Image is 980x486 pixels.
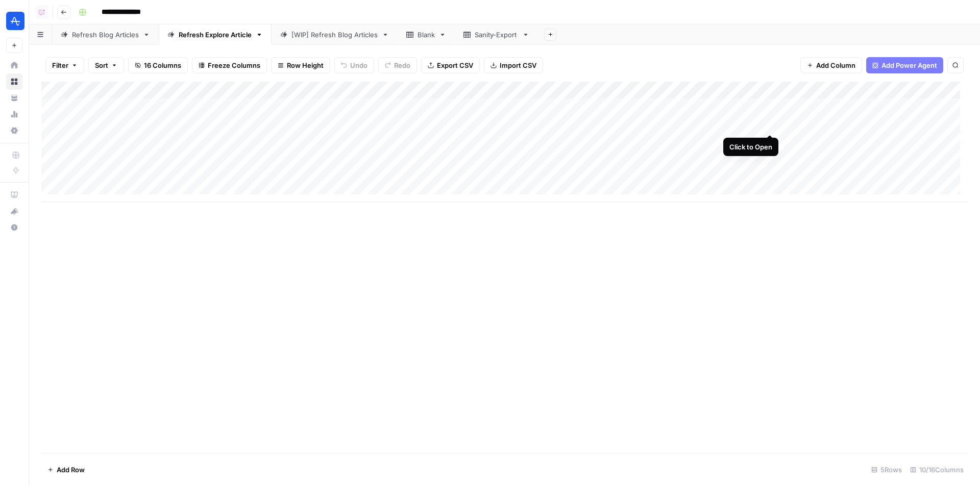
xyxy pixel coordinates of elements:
[52,60,68,70] span: Filter
[159,24,272,45] a: Refresh Explore Article
[6,12,24,30] img: Amplitude Logo
[334,57,374,73] button: Undo
[867,462,906,478] div: 5 Rows
[729,142,772,152] div: Click to Open
[208,60,260,70] span: Freeze Columns
[455,24,538,45] a: Sanity-Export
[45,57,84,73] button: Filter
[378,57,417,73] button: Redo
[7,203,22,219] div: What's new?
[500,60,536,70] span: Import CSV
[394,60,410,70] span: Redo
[437,60,473,70] span: Export CSV
[800,57,862,73] button: Add Column
[6,219,22,236] button: Help + Support
[421,57,480,73] button: Export CSV
[881,60,937,70] span: Add Power Agent
[816,60,855,70] span: Add Column
[866,57,943,73] button: Add Power Agent
[179,30,252,40] div: Refresh Explore Article
[287,60,324,70] span: Row Height
[52,24,159,45] a: Refresh Blog Articles
[6,8,22,34] button: Workspace: Amplitude
[272,24,398,45] a: [WIP] Refresh Blog Articles
[95,60,108,70] span: Sort
[6,57,22,73] a: Home
[41,462,91,478] button: Add Row
[88,57,124,73] button: Sort
[57,465,85,475] span: Add Row
[906,462,968,478] div: 10/16 Columns
[418,30,435,40] div: Blank
[144,60,181,70] span: 16 Columns
[72,30,139,40] div: Refresh Blog Articles
[6,122,22,139] a: Settings
[271,57,330,73] button: Row Height
[350,60,367,70] span: Undo
[128,57,188,73] button: 16 Columns
[291,30,378,40] div: [WIP] Refresh Blog Articles
[484,57,543,73] button: Import CSV
[6,73,22,90] a: Browse
[6,187,22,203] a: AirOps Academy
[6,90,22,106] a: Your Data
[398,24,455,45] a: Blank
[6,106,22,122] a: Usage
[475,30,518,40] div: Sanity-Export
[192,57,267,73] button: Freeze Columns
[6,203,22,219] button: What's new?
